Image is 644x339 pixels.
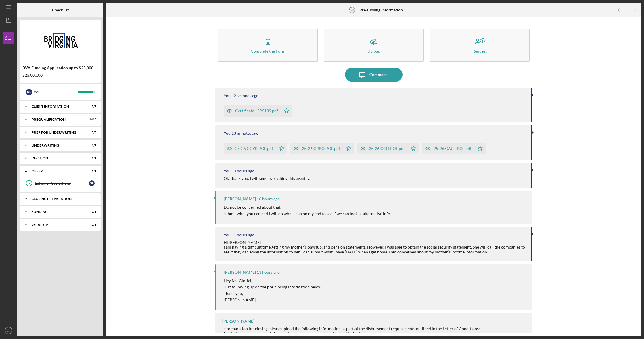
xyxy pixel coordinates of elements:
div: 0 / 1 [86,210,96,213]
div: Comment [369,68,387,82]
div: 25-26 CAUT POL.pdf [434,146,471,151]
time: 2025-10-14 15:17 [257,197,280,201]
p: Do not be concerned about that. [224,204,391,210]
button: 25-26 CCYB POL.pdf [224,143,287,154]
button: 25-26 CPRO POL.pdf [290,143,354,154]
div: Request [472,49,487,53]
button: Comment [345,68,402,82]
time: 2025-10-14 14:29 [257,270,280,275]
div: $25,000.00 [22,73,98,78]
div: BVA Funding Application up to $25,000 [22,66,98,70]
div: [PERSON_NAME] [224,197,256,201]
div: 25-26 CGLI POL.pdf [369,146,405,151]
time: 2025-10-15 01:29 [231,93,258,98]
div: Upload [367,49,380,53]
div: G F [89,180,95,186]
div: Client Information [32,105,82,108]
div: Offer [32,169,82,173]
button: Upload [324,29,424,62]
div: Letter of Conditions [35,181,89,186]
button: Complete the Form [218,29,318,62]
div: You [224,93,231,98]
div: Prequalification [32,118,82,121]
div: [PERSON_NAME] [222,319,254,323]
button: Request [430,29,530,62]
p: submit what you can and I will do what I can on my end to see if we can look at alternative info. [224,211,391,217]
button: GF [3,325,14,336]
p: Hey Ms. Glorial, [224,278,322,284]
tspan: 23 [350,8,354,12]
div: In preparation for closing, please upload the following information as part of the disbursement r... [222,326,527,331]
img: Product logo [20,23,101,57]
div: 7 / 7 [86,105,96,108]
div: Decision [32,157,82,160]
div: [PERSON_NAME] [224,270,256,275]
div: G F [26,89,32,95]
div: You [224,131,231,136]
div: 1 / 1 [86,157,96,160]
p: Just following up on the pre-closing information below. [224,284,322,290]
p: [PERSON_NAME] [224,297,322,303]
a: Letter of ConditionsGF [23,178,98,189]
div: Certificate - 596139.pdf [235,109,278,113]
div: Closing Preparation [32,197,93,201]
div: You [224,169,231,173]
time: 2025-10-14 15:19 [231,169,254,173]
time: 2025-10-14 14:38 [231,233,254,237]
div: Ok, thank you. I will send everything this evening [224,176,310,181]
div: You [224,233,231,237]
div: Complete the Form [251,49,285,53]
div: You [34,87,78,97]
div: 1 / 1 [86,144,96,147]
div: Underwriting [32,144,82,147]
div: Wrap Up [32,223,82,226]
div: Funding [32,210,82,213]
div: 25-26 CCYB POL.pdf [235,146,273,151]
div: Prep for Underwriting [32,131,82,134]
button: 25-26 CAUT POL.pdf [422,143,486,154]
div: 10 / 10 [86,118,96,121]
button: Certificate - 596139.pdf [224,105,292,117]
time: 2025-10-15 01:13 [231,131,258,136]
div: 0 / 1 [86,223,96,226]
text: GF [7,329,10,332]
p: Thank you, [224,290,322,297]
div: 1 / 1 [86,169,96,173]
b: Checklist [52,8,69,12]
div: Hi [PERSON_NAME] I am having a difficult time getting my mother’s paystub, and pension statements... [224,240,525,254]
div: Proof of insurance currently held by the business at minimum General Liability is required: [222,331,527,336]
div: 5 / 5 [86,131,96,134]
button: 25-26 CGLI POL.pdf [357,143,419,154]
b: Pre-Closing Information [359,8,403,12]
div: 25-26 CPRO POL.pdf [302,146,340,151]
